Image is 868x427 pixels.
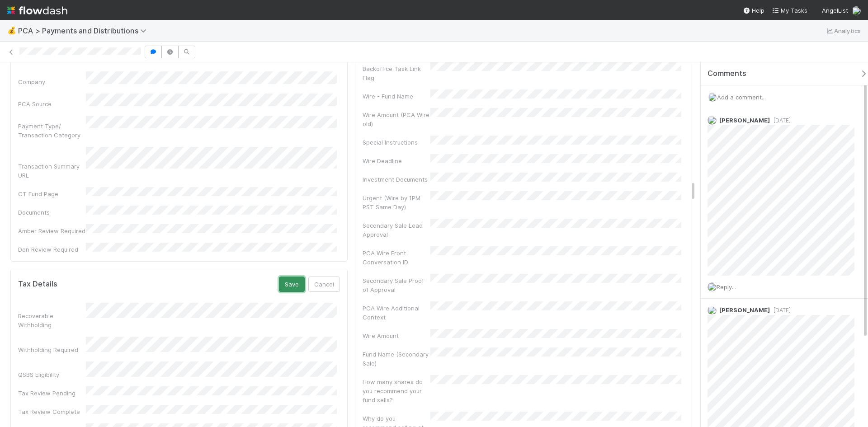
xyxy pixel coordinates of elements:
[363,193,430,211] div: Urgent (Wire by 1PM PST Same Day)
[717,283,736,291] span: Reply...
[708,282,717,291] img: avatar_e41e7ae5-e7d9-4d8d-9f56-31b0d7a2f4fd.png
[719,306,770,314] span: [PERSON_NAME]
[18,122,86,140] div: Payment Type/ Transaction Category
[18,280,57,289] h5: Tax Details
[708,116,717,125] img: avatar_a2d05fec-0a57-4266-8476-74cda3464b0e.png
[363,64,430,82] div: Backoffice Task Link Flag
[363,331,430,340] div: Wire Amount
[18,311,86,329] div: Recoverable Withholding
[708,306,717,315] img: avatar_99e80e95-8f0d-4917-ae3c-b5dad577a2b5.png
[363,156,430,165] div: Wire Deadline
[18,389,86,398] div: Tax Review Pending
[770,307,791,314] span: [DATE]
[363,110,430,128] div: Wire Amount (PCA Wire old)
[18,245,86,254] div: Don Review Required
[363,92,430,101] div: Wire - Fund Name
[18,162,86,180] div: Transaction Summary URL
[363,276,430,294] div: Secondary Sale Proof of Approval
[708,69,746,78] span: Comments
[852,6,861,15] img: avatar_e41e7ae5-e7d9-4d8d-9f56-31b0d7a2f4fd.png
[7,3,67,18] img: logo-inverted-e16ddd16eac7371096b0.svg
[772,6,807,15] a: My Tasks
[18,26,151,35] span: PCA > Payments and Distributions
[363,221,430,239] div: Secondary Sale Lead Approval
[308,277,340,292] button: Cancel
[822,7,848,14] span: AngelList
[18,407,86,416] div: Tax Review Complete
[363,304,430,322] div: PCA Wire Additional Context
[18,345,86,354] div: Withholding Required
[717,94,766,101] span: Add a comment...
[825,25,861,36] a: Analytics
[363,138,430,147] div: Special Instructions
[770,117,791,124] span: [DATE]
[363,249,430,267] div: PCA Wire Front Conversation ID
[18,99,86,108] div: PCA Source
[363,377,430,404] div: How many shares do you recommend your fund sells?
[18,370,86,379] div: QSBS Eligibility
[719,117,770,124] span: [PERSON_NAME]
[363,350,430,368] div: Fund Name (Secondary Sale)
[18,226,86,235] div: Amber Review Required
[772,7,807,14] span: My Tasks
[279,277,305,292] button: Save
[18,77,86,86] div: Company
[708,93,717,102] img: avatar_e41e7ae5-e7d9-4d8d-9f56-31b0d7a2f4fd.png
[18,208,86,217] div: Documents
[7,27,16,34] span: 💰
[363,175,430,184] div: Investment Documents
[18,189,86,198] div: CT Fund Page
[743,6,764,15] div: Help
